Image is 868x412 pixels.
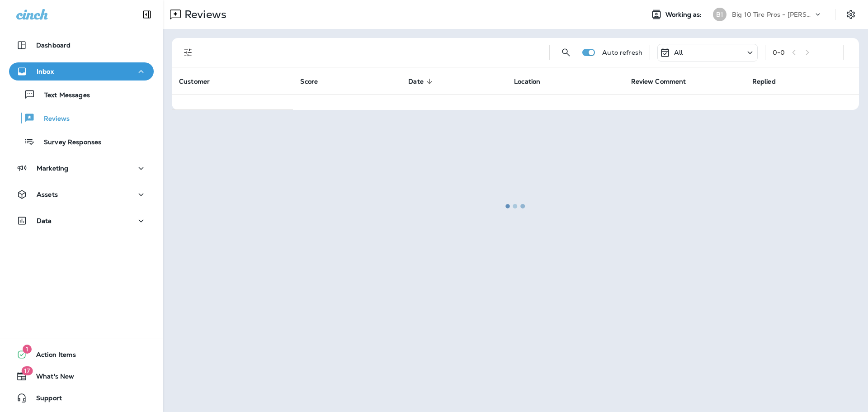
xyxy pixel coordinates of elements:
[9,185,154,204] button: Assets
[27,351,76,362] span: Action Items
[36,42,71,49] p: Dashboard
[9,109,154,128] button: Reviews
[37,191,58,198] p: Assets
[9,62,154,81] button: Inbox
[9,367,154,385] button: 17What's New
[9,212,154,230] button: Data
[9,159,154,177] button: Marketing
[9,85,154,104] button: Text Messages
[35,115,70,123] p: Reviews
[9,389,154,407] button: Support
[23,345,32,354] span: 1
[9,36,154,54] button: Dashboard
[21,366,33,375] span: 17
[37,165,68,172] p: Marketing
[27,394,62,405] span: Support
[9,346,154,364] button: 1Action Items
[37,68,54,75] p: Inbox
[9,132,154,151] button: Survey Responses
[27,373,74,384] span: What's New
[35,91,90,100] p: Text Messages
[35,138,101,147] p: Survey Responses
[37,217,52,224] p: Data
[134,5,160,24] button: Collapse Sidebar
